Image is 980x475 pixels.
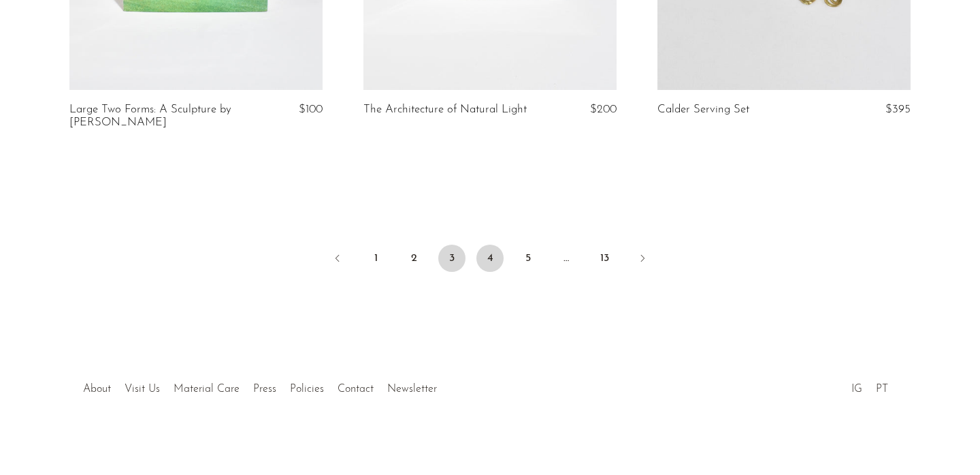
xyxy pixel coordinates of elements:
a: Policies [290,384,324,395]
a: 4 [476,245,504,272]
span: 3 [438,245,465,272]
a: Contact [338,384,374,395]
a: 13 [591,245,618,272]
a: Previous [324,245,351,275]
a: About [83,384,111,395]
a: 5 [514,245,542,272]
ul: Social Medias [845,373,895,399]
span: … [553,245,580,272]
a: Calder Serving Set [657,104,749,116]
span: $395 [885,104,911,115]
a: 2 [400,245,427,272]
a: PT [876,384,888,395]
a: Material Care [174,384,240,395]
ul: Quick links [76,373,444,399]
a: 1 [362,245,389,272]
span: $200 [590,104,617,115]
a: Next [629,245,656,275]
a: Press [253,384,276,395]
a: Visit Us [125,384,160,395]
a: The Architecture of Natural Light [363,104,527,116]
span: $100 [299,104,323,115]
a: IG [851,384,862,395]
a: Large Two Forms: A Sculpture by [PERSON_NAME] [69,104,238,129]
